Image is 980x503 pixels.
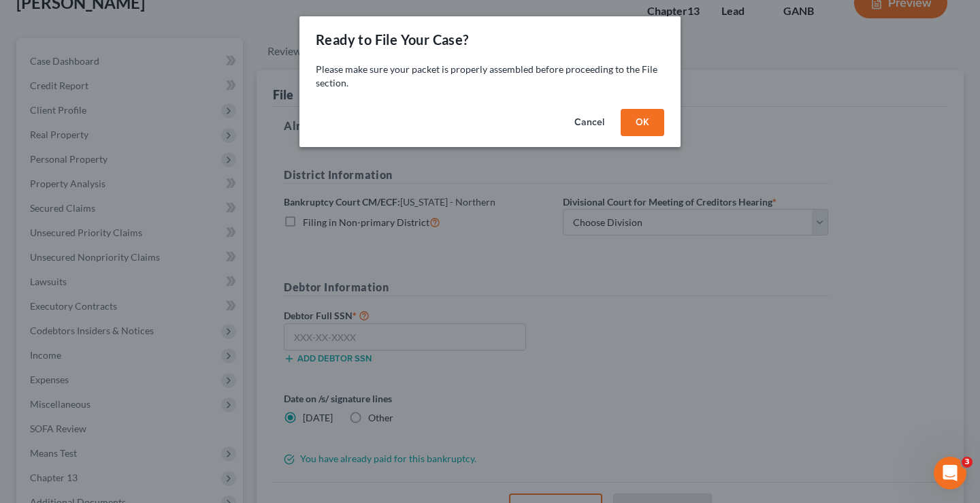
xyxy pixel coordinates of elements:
[962,457,973,468] span: 3
[621,109,664,136] button: OK
[563,109,615,136] button: Cancel
[316,30,469,49] div: Ready to File Your Case?
[316,63,664,90] p: Please make sure your packet is properly assembled before proceeding to the File section.
[934,457,966,489] iframe: Intercom live chat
